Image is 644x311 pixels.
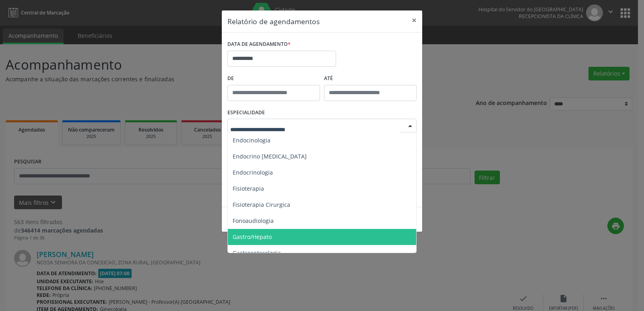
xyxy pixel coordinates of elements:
h5: Relatório de agendamentos [227,16,320,27]
span: Gastro/Hepato [233,233,272,241]
button: Close [406,10,422,30]
span: Fisioterapia [233,185,264,192]
label: De [227,72,320,85]
span: Gastroenterologia [233,249,281,257]
span: Endocrinologia [233,169,273,176]
span: Endocrino [MEDICAL_DATA] [233,152,307,160]
span: Endocinologia [233,136,270,144]
label: ATÉ [324,72,417,85]
span: Fonoaudiologia [233,217,274,224]
label: ESPECIALIDADE [227,107,265,119]
label: DATA DE AGENDAMENTO [227,38,291,51]
span: Fisioterapia Cirurgica [233,201,290,208]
